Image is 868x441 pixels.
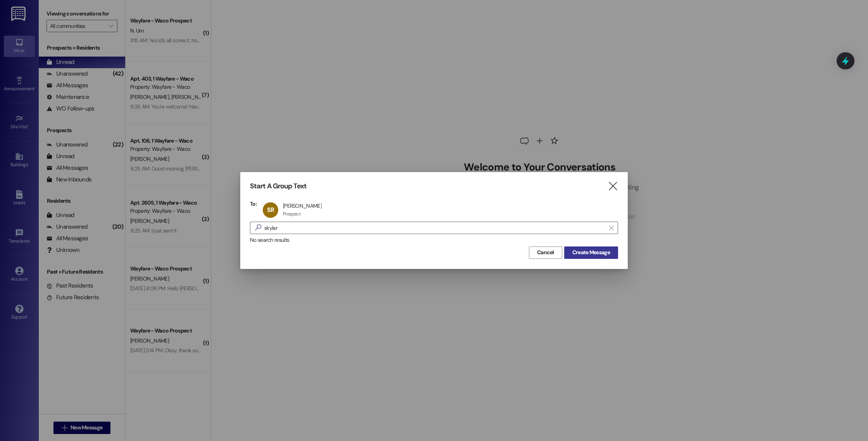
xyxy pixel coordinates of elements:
span: Create Message [572,248,610,257]
button: Cancel [529,246,562,259]
div: [PERSON_NAME] [283,202,322,209]
i:  [252,224,264,232]
button: Create Message [564,246,618,259]
h3: Start A Group Text [250,182,307,191]
i:  [609,225,613,231]
i:  [608,182,618,190]
span: Cancel [537,248,554,257]
button: Clear text [605,222,618,234]
div: Prospect [283,211,301,217]
input: Search for any contact or apartment [264,222,605,233]
h3: To: [250,200,257,207]
span: SR [267,206,274,214]
div: No search results [250,236,618,244]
